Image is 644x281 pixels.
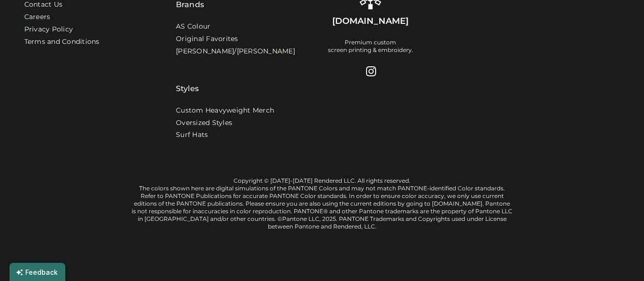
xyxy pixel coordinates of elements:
a: AS Colour [176,22,210,31]
a: Custom Heavyweight Merch [176,106,274,115]
div: Styles [176,59,199,94]
iframe: Front Chat [599,238,640,279]
a: Oversized Styles [176,118,232,128]
div: Copyright © [DATE]-[DATE] Rendered LLC. All rights reserved. The colors shown here are digital si... [132,177,513,230]
a: [PERSON_NAME]/[PERSON_NAME] [176,47,295,56]
a: Careers [24,12,51,22]
div: [DOMAIN_NAME] [332,15,409,27]
a: Privacy Policy [24,25,73,34]
div: Terms and Conditions [24,37,100,47]
div: Premium custom screen printing & embroidery. [328,39,413,54]
a: Original Favorites [176,34,238,44]
a: Surf Hats [176,130,208,140]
